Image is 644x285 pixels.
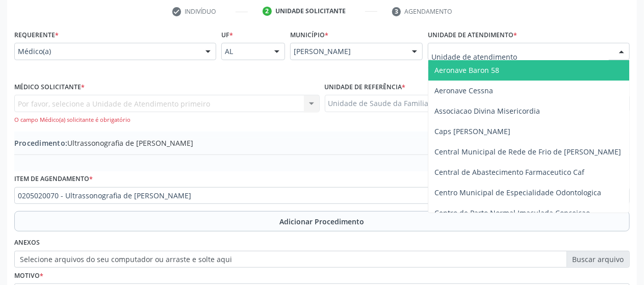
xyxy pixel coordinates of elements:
[18,191,609,201] span: 0205020070 - Ultrassonografia de [PERSON_NAME]
[14,235,40,251] label: Anexos
[434,106,540,116] span: Associacao Divina Misericordia
[14,138,67,148] span: Procedimento:
[434,126,510,136] span: Caps [PERSON_NAME]
[290,27,328,43] label: Município
[434,208,590,218] span: Centro de Parto Normal Imaculada Conceicao
[14,27,59,43] label: Requerente
[434,86,493,95] span: Aeronave Cessna
[280,216,365,227] span: Adicionar Procedimento
[294,46,402,57] span: [PERSON_NAME]
[14,171,93,187] label: Item de agendamento
[428,27,517,43] label: Unidade de atendimento
[275,7,346,16] div: Unidade solicitante
[434,65,499,75] span: Aeronave Baron 58
[225,46,264,57] span: AL
[434,147,621,157] span: Central Municipal de Rede de Frio de [PERSON_NAME]
[325,80,406,95] label: Unidade de referência
[14,138,193,148] span: Ultrassonografia de [PERSON_NAME]
[221,27,233,43] label: UF
[18,46,195,57] span: Médico(a)
[14,116,320,124] div: O campo Médico(a) solicitante é obrigatório
[431,46,609,67] input: Unidade de atendimento
[434,167,584,177] span: Central de Abastecimento Farmaceutico Caf
[14,80,85,95] label: Médico Solicitante
[434,188,601,197] span: Centro Municipal de Especialidade Odontologica
[14,211,630,231] button: Adicionar Procedimento
[263,7,272,16] div: 2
